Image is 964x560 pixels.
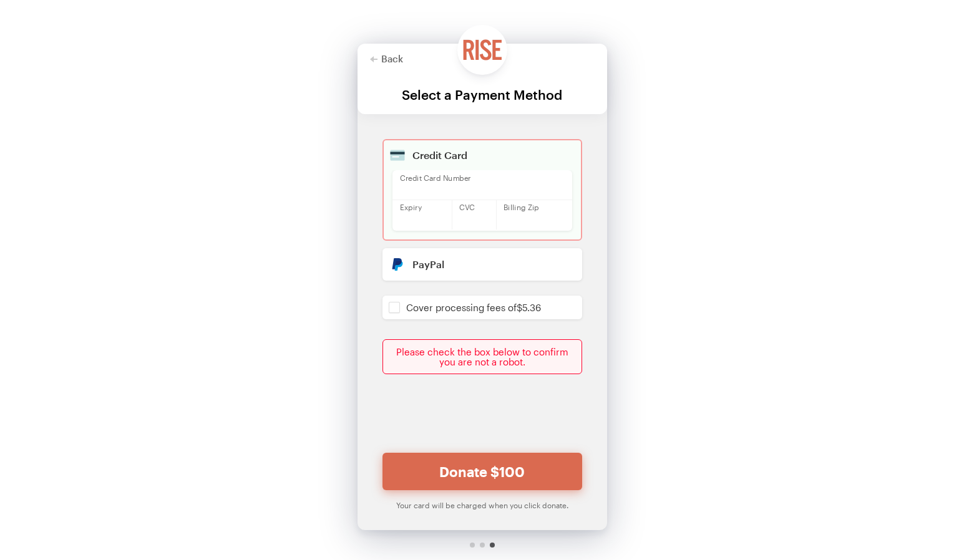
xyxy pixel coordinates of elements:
[382,500,582,510] div: Your card will be charged when you click donate.
[504,211,565,226] iframe: Secure postal code input frame
[400,211,445,226] iframe: Secure expiration date input frame
[382,339,582,374] div: Please check the box below to confirm you are not a robot.
[459,211,489,226] iframe: Secure CVC input frame
[382,453,582,490] button: Donate $100
[412,150,572,160] div: Credit Card
[370,54,403,64] button: Back
[400,181,565,196] iframe: Secure card number input frame
[382,392,572,440] iframe: reCAPTCHA
[370,87,595,102] div: Select a Payment Method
